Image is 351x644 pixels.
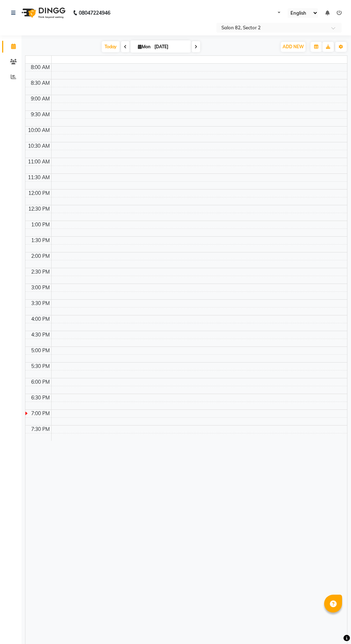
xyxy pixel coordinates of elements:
div: 3:00 PM [30,284,51,291]
b: 08047224946 [79,3,110,23]
div: 12:30 PM [27,205,51,213]
div: 9:00 AM [29,95,51,103]
div: 5:00 PM [30,347,51,354]
span: ADD NEW [283,44,304,49]
div: 6:00 PM [30,378,51,386]
div: 2:30 PM [30,268,51,276]
div: 10:00 AM [27,127,51,134]
div: 7:00 PM [30,410,51,417]
div: 11:00 AM [27,158,51,166]
img: logo [18,3,67,23]
div: 12:00 PM [27,190,51,197]
div: 4:30 PM [30,331,51,339]
div: 8:00 AM [29,64,51,71]
div: 1:30 PM [30,237,51,244]
div: 7:30 PM [30,426,51,433]
div: 1:00 PM [30,221,51,228]
div: 4:00 PM [30,315,51,323]
input: 2025-09-01 [152,41,188,52]
div: 3:30 PM [30,300,51,307]
span: Today [102,41,120,52]
div: 2:00 PM [30,252,51,260]
div: 10:30 AM [27,142,51,150]
div: 8:30 AM [29,79,51,87]
button: ADD NEW [281,42,306,52]
span: Mon [136,44,152,49]
div: 5:30 PM [30,363,51,370]
div: 6:30 PM [30,394,51,402]
div: 9:30 AM [29,111,51,118]
div: 11:30 AM [27,174,51,181]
